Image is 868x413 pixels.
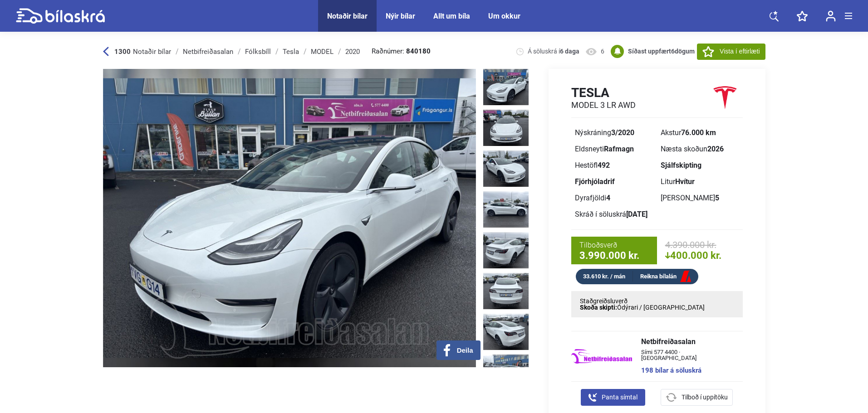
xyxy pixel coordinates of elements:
[626,210,647,219] b: [DATE]
[707,145,724,153] b: 2026
[575,146,653,153] div: Eldsneyti
[681,128,716,137] b: 76.000 km
[661,146,739,153] div: Næsta skoðun
[345,48,360,55] div: 2020
[133,48,171,56] span: Notaðir bílar
[661,178,739,185] div: Litur
[483,69,529,105] img: 1753452084_3988000988172217047_25752057204960037.jpg
[483,232,529,268] img: 1753452089_2753478345522904360_25752061571211944.jpg
[436,340,481,360] button: Deila
[483,314,529,350] img: 1753452090_2619972386358084115_25752063075657328.jpg
[560,48,579,55] b: 6 daga
[682,393,728,402] span: Tilboð í uppítöku
[571,100,636,110] h2: MODEL 3 LR AWD
[575,162,653,169] div: Hestöfl
[675,177,695,186] b: Hvítur
[575,177,615,186] b: Fjórhjóladrif
[457,346,473,355] span: Deila
[579,240,649,251] span: Tilboðsverð
[665,250,735,261] span: 400.000 kr.
[327,12,368,20] a: Notaðir bílar
[579,251,649,261] span: 3.990.000 kr.
[611,128,634,137] b: 3/2020
[641,349,733,361] span: Sími 577 4400 · [GEOGRAPHIC_DATA]
[598,161,610,170] b: 492
[617,304,705,311] span: Ódýrari / [GEOGRAPHIC_DATA]
[386,12,415,20] a: Nýir bílar
[483,151,529,187] img: 1753452086_7788246712865958961_25752059468157346.jpg
[671,48,675,55] span: 6
[641,338,733,345] span: Netbifreiðasalan
[483,273,529,309] img: 1753452089_3767608282020904189_25752062308605458.jpg
[602,393,638,402] span: Panta símtal
[372,48,431,55] span: Raðnúmer:
[575,129,653,136] div: Nýskráning
[575,194,653,202] div: Dyrafjöldi
[628,48,695,55] b: Síðast uppfært dögum
[661,194,739,202] div: [PERSON_NAME]
[707,85,743,111] img: logo Tesla MODEL 3 LR AWD
[183,48,233,55] div: Netbifreiðasalan
[311,48,333,55] div: MODEL
[661,161,701,170] b: Sjálfskipting
[604,145,634,153] b: Rafmagn
[114,48,131,56] b: 1300
[488,12,520,20] a: Um okkur
[433,12,470,20] a: Allt um bíla
[245,48,271,55] div: Fólksbíll
[826,10,836,22] img: user-login.svg
[633,271,698,282] a: Reikna bílalán
[720,47,760,56] span: Vista í eftirlæti
[641,367,733,374] a: 198 bílar á söluskrá
[483,355,529,391] img: 1753452091_7316484525459484942_25752063857735087.jpg
[571,85,636,100] h1: Tesla
[483,110,529,146] img: 1753452085_2068814117856626488_25752058467466439.jpg
[483,191,529,228] img: 1753452087_2258908654441120119_25752060287724851.jpg
[575,211,653,218] div: Skráð í söluskrá
[601,47,604,56] span: 6
[661,129,739,136] div: Akstur
[606,194,610,202] b: 4
[283,48,299,55] div: Tesla
[715,194,719,202] b: 5
[580,304,617,311] strong: Skoða skipti:
[576,271,633,282] div: 33.610 kr. / mán
[697,44,765,60] button: Vista í eftirlæti
[528,47,579,56] span: Á söluskrá í
[665,240,735,249] span: 4.390.000 kr.
[580,298,734,304] p: Staðgreiðsluverð
[406,48,431,55] b: 840180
